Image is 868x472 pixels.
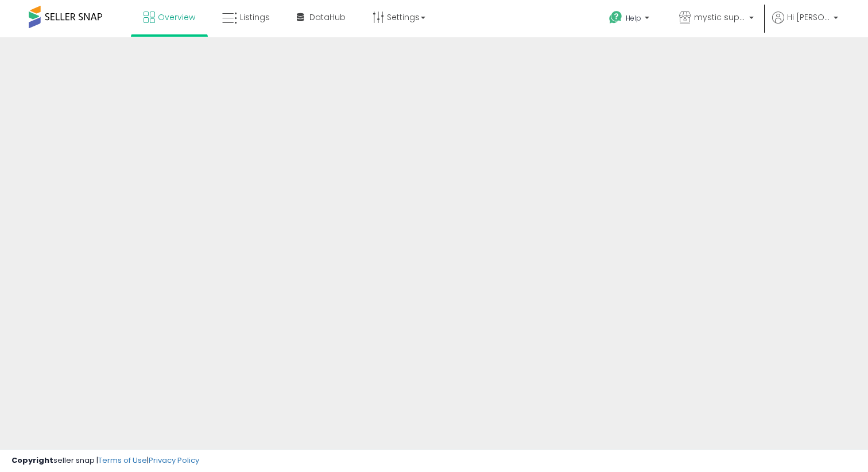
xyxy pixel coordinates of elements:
a: Help [600,2,661,37]
span: mystic supply [694,11,746,23]
div: seller snap | | [11,455,199,466]
span: Help [626,13,641,23]
a: Hi [PERSON_NAME] [772,11,838,37]
span: Overview [158,11,195,23]
strong: Copyright [11,455,53,466]
span: Listings [240,11,270,23]
a: Terms of Use [98,455,147,466]
span: DataHub [309,11,346,23]
a: Privacy Policy [149,455,199,466]
span: Hi [PERSON_NAME] [787,11,830,23]
i: Get Help [609,10,623,25]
